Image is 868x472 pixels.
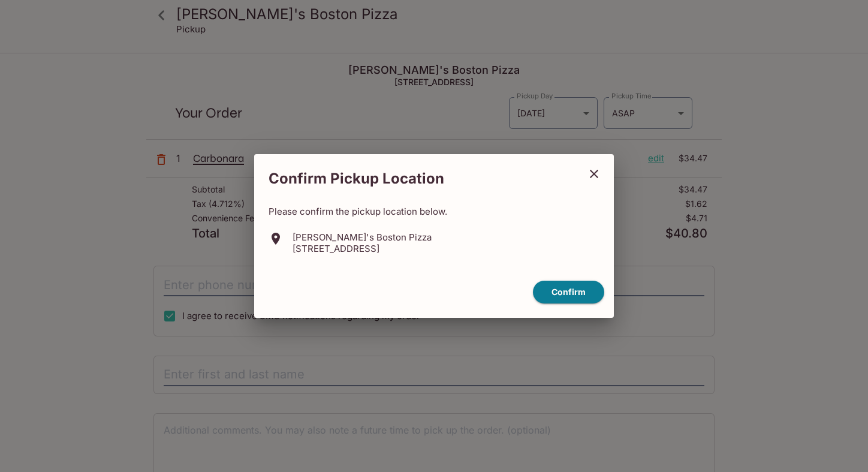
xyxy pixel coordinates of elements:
p: [PERSON_NAME]'s Boston Pizza [293,232,432,243]
button: confirm [533,281,604,304]
p: Please confirm the pickup location below. [269,206,599,217]
p: [STREET_ADDRESS] [293,243,432,254]
button: close [579,159,609,189]
h2: Confirm Pickup Location [254,164,579,194]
